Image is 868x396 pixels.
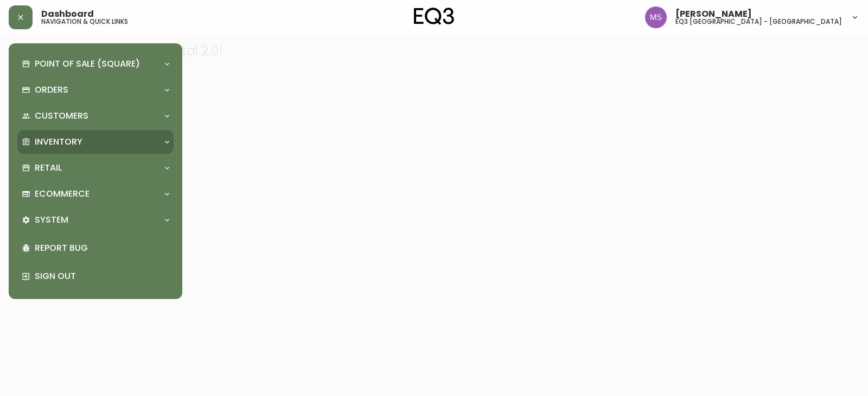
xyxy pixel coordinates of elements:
[17,52,174,76] div: Point of Sale (Square)
[17,104,174,128] div: Customers
[645,7,667,28] img: 1b6e43211f6f3cc0b0729c9049b8e7af
[17,156,174,180] div: Retail
[35,58,140,70] p: Point of Sale (Square)
[17,182,174,206] div: Ecommerce
[675,10,752,18] span: [PERSON_NAME]
[41,10,94,18] span: Dashboard
[35,162,62,174] p: Retail
[675,18,842,25] h5: eq3 [GEOGRAPHIC_DATA] - [GEOGRAPHIC_DATA]
[17,78,174,102] div: Orders
[35,110,88,122] p: Customers
[35,188,90,200] p: Ecommerce
[17,208,174,232] div: System
[414,8,454,25] img: logo
[17,130,174,154] div: Inventory
[35,242,169,254] p: Report Bug
[35,136,82,148] p: Inventory
[17,234,174,262] div: Report Bug
[35,270,169,282] p: Sign Out
[41,18,128,25] h5: navigation & quick links
[17,262,174,290] div: Sign Out
[35,214,68,226] p: System
[35,84,68,96] p: Orders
